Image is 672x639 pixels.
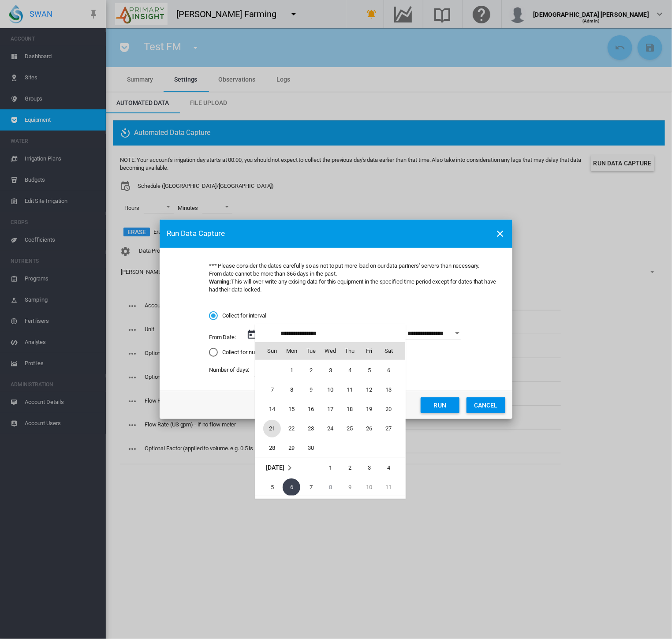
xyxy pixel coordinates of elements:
span: 3 [360,459,378,477]
span: 7 [263,381,281,399]
span: 23 [302,420,320,437]
tr: Week 3 [255,400,405,419]
td: Tuesday September 30 2025 [301,438,321,458]
td: Tuesday September 23 2025 [301,419,321,438]
td: Friday September 19 2025 [359,400,379,419]
th: Sat [379,342,405,360]
span: 26 [360,420,378,437]
td: Monday September 29 2025 [282,438,301,458]
span: 6 [283,478,300,496]
tr: Week 1 [255,361,405,380]
td: Wednesday September 17 2025 [321,400,340,419]
td: Saturday October 11 2025 [379,478,405,497]
span: 29 [283,439,300,457]
td: Monday October 6 2025 [282,478,301,497]
span: 17 [321,400,339,418]
td: Monday September 8 2025 [282,380,301,400]
span: 6 [380,362,397,379]
td: Friday September 5 2025 [359,361,379,380]
span: 16 [302,400,320,418]
td: Sunday September 7 2025 [255,380,282,400]
span: 14 [263,400,281,418]
span: 4 [380,459,397,477]
td: Wednesday October 8 2025 [321,478,340,497]
span: 11 [341,381,358,399]
th: Fri [359,342,379,360]
td: Sunday September 28 2025 [255,438,282,458]
span: 2 [302,362,320,379]
th: Thu [340,342,359,360]
th: Wed [321,342,340,360]
td: Tuesday September 2 2025 [301,361,321,380]
tr: Week 4 [255,419,405,438]
td: Wednesday September 10 2025 [321,380,340,400]
md-calendar: Calendar [255,342,405,498]
td: Friday October 10 2025 [359,478,379,497]
td: Monday September 22 2025 [282,419,301,438]
span: 8 [283,381,300,399]
td: Thursday September 18 2025 [340,400,359,419]
td: Tuesday September 9 2025 [301,380,321,400]
span: 7 [302,478,320,496]
span: 1 [321,459,339,477]
span: 20 [380,400,397,418]
span: 21 [263,420,281,437]
td: Saturday September 27 2025 [379,419,405,438]
span: 18 [341,400,358,418]
th: Tue [301,342,321,360]
span: 12 [360,381,378,399]
span: 13 [380,381,397,399]
td: Monday September 1 2025 [282,361,301,380]
span: 1 [283,362,300,379]
td: Sunday September 14 2025 [255,400,282,419]
tr: Week 2 [255,380,405,400]
span: 9 [302,381,320,399]
td: Wednesday September 3 2025 [321,361,340,380]
span: 22 [283,420,300,437]
td: Saturday September 13 2025 [379,380,405,400]
td: Thursday October 9 2025 [340,478,359,497]
td: Saturday September 20 2025 [379,400,405,419]
td: Sunday September 21 2025 [255,419,282,438]
span: 3 [321,362,339,379]
span: 27 [380,420,397,437]
span: 5 [360,362,378,379]
td: Thursday October 2 2025 [340,458,359,478]
tr: Week 2 [255,478,405,497]
td: Thursday September 4 2025 [340,361,359,380]
span: 24 [321,420,339,437]
span: 15 [283,400,300,418]
span: 2 [341,459,358,477]
span: 19 [360,400,378,418]
td: Wednesday September 24 2025 [321,419,340,438]
td: Saturday September 6 2025 [379,361,405,380]
span: 25 [341,420,358,437]
tr: Week 5 [255,438,405,458]
span: 5 [263,478,281,496]
td: Wednesday October 1 2025 [321,458,340,478]
span: 28 [263,439,281,457]
td: Monday September 15 2025 [282,400,301,419]
span: 4 [341,362,358,379]
span: 30 [302,439,320,457]
th: Mon [282,342,301,360]
th: Sun [255,342,282,360]
td: Friday September 12 2025 [359,380,379,400]
span: [DATE] [266,464,284,471]
td: Tuesday October 7 2025 [301,478,321,497]
td: October 2025 [255,458,321,478]
td: Friday October 3 2025 [359,458,379,478]
td: Tuesday September 16 2025 [301,400,321,419]
td: Saturday October 4 2025 [379,458,405,478]
span: 10 [321,381,339,399]
td: Friday September 26 2025 [359,419,379,438]
td: Sunday October 5 2025 [255,478,282,497]
tr: Week 1 [255,458,405,478]
td: Thursday September 25 2025 [340,419,359,438]
td: Thursday September 11 2025 [340,380,359,400]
